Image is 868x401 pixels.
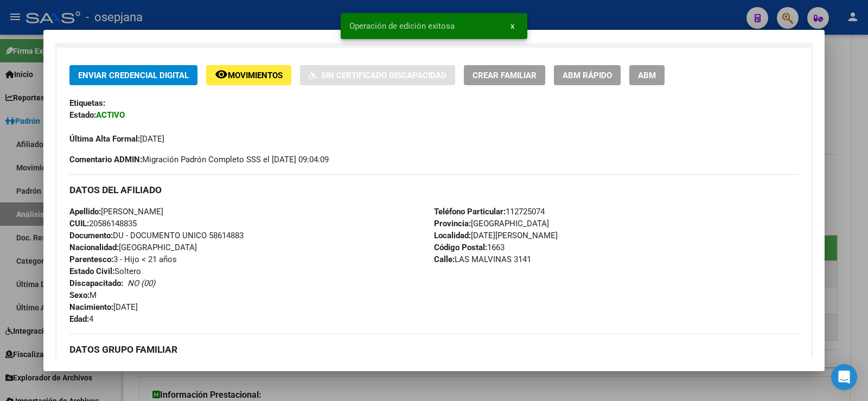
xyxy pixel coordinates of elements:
span: [GEOGRAPHIC_DATA] [69,243,197,252]
strong: Documento: [69,231,113,240]
span: Soltero [69,266,141,276]
strong: Última Alta Formal: [69,134,140,144]
strong: Calle: [434,254,455,264]
span: Movimientos [228,71,283,80]
strong: Discapacitado: [69,278,123,288]
span: 20586148835 [69,219,137,228]
strong: Parentesco: [69,254,113,264]
span: 112725074 [434,207,545,217]
button: Crear Familiar [464,65,545,85]
h3: DATOS DEL AFILIADO [69,184,799,196]
strong: Localidad: [434,231,471,240]
strong: CUIL: [69,219,89,228]
strong: Estado: [69,110,96,120]
span: Enviar Credencial Digital [78,71,189,80]
span: [PERSON_NAME] [69,207,163,217]
button: ABM Rápido [554,65,621,85]
strong: Provincia: [434,219,471,228]
strong: Nacimiento: [69,302,113,312]
span: [DATE] [69,134,164,144]
button: Enviar Credencial Digital [69,65,197,85]
strong: Apellido: [69,207,101,217]
button: ABM [629,65,665,85]
span: Migración Padrón Completo SSS el [DATE] 09:04:09 [69,154,329,166]
span: Crear Familiar [473,71,537,80]
strong: Edad: [69,314,89,324]
span: ABM Rápido [563,71,612,80]
mat-icon: remove_red_eye [215,68,228,81]
span: [DATE] [69,302,138,312]
strong: Comentario ADMIN: [69,155,142,164]
h3: DATOS GRUPO FAMILIAR [69,343,799,355]
div: Open Intercom Messenger [831,364,857,390]
span: Operación de edición exitosa [349,21,455,31]
span: [GEOGRAPHIC_DATA] [434,219,549,228]
span: x [510,21,514,31]
span: M [69,290,97,300]
span: Sin Certificado Discapacidad [321,71,446,80]
i: NO (00) [127,278,155,288]
span: [DATE][PERSON_NAME] [434,231,558,240]
strong: Sexo: [69,290,90,300]
strong: Código Postal: [434,243,487,252]
strong: ACTIVO [96,110,125,120]
span: 4 [69,314,93,324]
button: Movimientos [206,65,291,85]
strong: Nacionalidad: [69,243,119,252]
span: 1663 [434,243,505,252]
button: x [502,16,523,36]
strong: Estado Civil: [69,266,114,276]
button: Sin Certificado Discapacidad [300,65,455,85]
span: LAS MALVINAS 3141 [434,254,531,264]
strong: Etiquetas: [69,98,105,108]
span: ABM [638,71,656,80]
span: 3 - Hijo < 21 años [69,254,177,264]
strong: Teléfono Particular: [434,207,506,217]
span: DU - DOCUMENTO UNICO 58614883 [69,231,244,240]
